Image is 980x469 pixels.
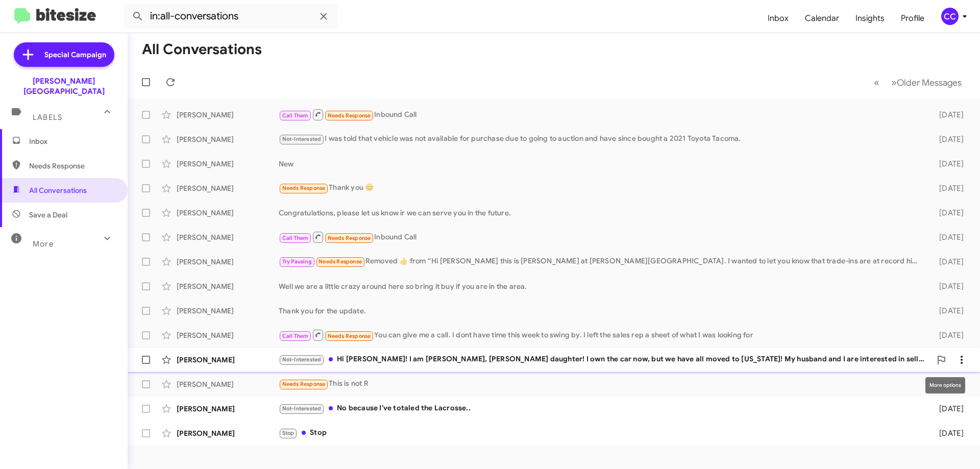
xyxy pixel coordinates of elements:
div: [DATE] [923,281,972,291]
div: [DATE] [923,232,972,242]
span: Needs Response [328,112,371,119]
span: Not-Interested [282,356,322,363]
div: [PERSON_NAME] [177,183,279,193]
span: Stop [282,430,295,436]
div: [DATE] [923,134,972,144]
div: You can give me a call. I dont have time this week to swing by. I left the sales rep a sheet of w... [279,329,923,341]
div: [PERSON_NAME] [177,379,279,389]
a: Special Campaign [14,42,114,67]
div: I was told that vehicle was not available for purchase due to going to auction and have since bou... [279,133,923,145]
span: Try Pausing [282,258,312,265]
div: New [279,159,923,169]
span: Not-Interested [282,405,322,412]
div: Inbound Call [279,231,923,243]
div: [PERSON_NAME] [177,404,279,414]
div: [DATE] [923,257,972,267]
div: Congratulations, please let us know ir we can serve you in the future. [279,208,923,218]
span: Special Campaign [44,50,106,60]
span: Needs Response [282,185,326,191]
div: Hi [PERSON_NAME]! I am [PERSON_NAME], [PERSON_NAME] daughter! I own the car now, but we have all ... [279,354,931,365]
span: Not-Interested [282,136,322,142]
div: [DATE] [923,330,972,340]
span: Inbox [29,136,116,146]
div: Removed ‌👍‌ from “ Hi [PERSON_NAME] this is [PERSON_NAME] at [PERSON_NAME][GEOGRAPHIC_DATA]. I wa... [279,256,923,267]
span: » [891,76,897,89]
div: CC [941,8,959,25]
span: Call Them [282,112,309,119]
div: Inbound Call [279,108,923,121]
div: [PERSON_NAME] [177,232,279,242]
div: [PERSON_NAME] [177,355,279,365]
div: This is not R [279,378,923,390]
span: All Conversations [29,185,87,195]
h1: All Conversations [142,41,262,58]
div: No because I've totaled the Lacrosse.. [279,403,923,414]
a: Calendar [797,4,847,33]
span: Save a Deal [29,210,67,220]
a: Inbox [759,4,797,33]
div: [PERSON_NAME] [177,110,279,120]
span: Needs Response [29,161,116,171]
span: Labels [33,113,62,122]
div: [PERSON_NAME] [177,306,279,316]
input: Search [124,4,338,29]
div: [DATE] [923,208,972,218]
div: Well we are a little crazy around here so bring it buy if you are in the area. [279,281,923,291]
span: Older Messages [897,77,962,88]
div: [DATE] [923,183,972,193]
span: Needs Response [318,258,362,265]
nav: Page navigation example [868,72,968,93]
button: Next [885,72,968,93]
button: Previous [868,72,886,93]
div: More options [925,377,965,393]
div: [DATE] [923,159,972,169]
div: [PERSON_NAME] [177,281,279,291]
div: [DATE] [923,306,972,316]
span: Needs Response [328,235,371,241]
div: [PERSON_NAME] [177,208,279,218]
a: Insights [847,4,893,33]
span: Needs Response [328,333,371,339]
div: Thank you for the update. [279,306,923,316]
span: Call Them [282,235,309,241]
button: CC [933,8,969,25]
div: [DATE] [923,404,972,414]
div: Stop [279,427,923,439]
div: [PERSON_NAME] [177,257,279,267]
div: [PERSON_NAME] [177,134,279,144]
span: Call Them [282,333,309,339]
a: Profile [893,4,933,33]
span: « [874,76,879,89]
div: [PERSON_NAME] [177,428,279,438]
div: [PERSON_NAME] [177,330,279,340]
div: [PERSON_NAME] [177,159,279,169]
span: More [33,239,54,249]
div: [DATE] [923,110,972,120]
div: [DATE] [923,428,972,438]
div: Thank you 😊 [279,182,923,194]
span: Needs Response [282,381,326,387]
